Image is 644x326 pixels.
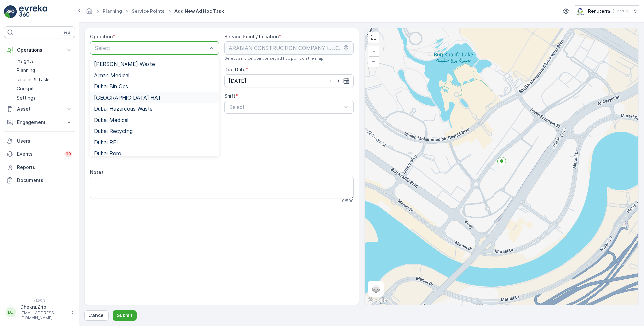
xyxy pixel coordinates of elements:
[103,8,122,14] a: Planning
[4,174,75,187] a: Documents
[4,298,75,302] span: v 1.50.3
[94,72,129,78] span: Ajman Medical
[17,47,62,53] p: Operations
[14,84,75,93] a: Cockpit
[224,74,354,87] input: dd/mm/yyyy
[14,57,75,66] a: Insights
[4,103,75,116] button: Asset
[17,76,51,83] p: Routes & Tasks
[17,138,72,144] p: Users
[366,296,388,305] img: Google
[14,75,75,84] a: Routes & Tasks
[94,106,153,112] span: Dubai Hazardous Waste
[90,34,113,39] label: Operation
[588,8,610,14] p: Renuterra
[117,312,133,319] p: Submit
[4,134,75,148] a: Users
[17,151,60,157] p: Events
[132,8,165,14] a: Service Points
[366,296,388,305] a: Open this area in Google Maps (opens a new window)
[4,43,75,57] button: Operations
[613,9,630,14] p: ( +04:00 )
[4,161,75,174] a: Reports
[94,117,128,123] span: Dubai Medical
[90,169,104,175] label: Notes
[17,67,35,74] p: Planning
[4,148,75,161] a: Events99
[224,93,235,99] label: Shift
[94,61,155,67] span: [PERSON_NAME] Waste
[224,67,246,72] label: Due Date
[372,49,375,54] span: +
[4,304,75,321] button: DDDhekra.Zribi[EMAIL_ADDRESS][DOMAIN_NAME]
[20,310,68,321] p: [EMAIL_ADDRESS][DOMAIN_NAME]
[229,103,342,111] p: Select
[84,310,109,321] button: Cancel
[369,282,383,296] a: Layers
[94,128,133,134] span: Dubai Recycling
[17,106,62,112] p: Asset
[113,310,137,321] button: Submit
[94,151,121,156] span: Dubai Roro
[14,66,75,75] a: Planning
[6,307,16,317] div: DD
[369,57,379,66] a: Zoom Out
[575,8,586,15] img: Screenshot_2024-07-26_at_13.33.01.png
[4,5,17,18] img: logo
[20,304,68,310] p: Dhekra.Zribi
[17,119,62,126] p: Engagement
[19,5,47,18] img: logo_light-DOdMpM7g.png
[66,151,71,157] p: 99
[17,58,34,64] p: Insights
[88,312,105,319] p: Cancel
[94,95,161,101] span: [GEOGRAPHIC_DATA] HAT
[95,44,208,52] p: Select
[64,30,70,35] p: ⌘B
[4,116,75,129] button: Engagement
[224,34,279,39] label: Service Point / Location
[224,56,325,61] span: Select service point or set ad hoc point on the map.
[575,5,639,17] button: Renuterra(+04:00)
[17,164,72,171] p: Reports
[369,47,379,57] a: Zoom In
[17,177,72,184] p: Documents
[17,85,34,92] p: Cockpit
[369,32,379,42] a: View Fullscreen
[173,8,225,14] span: Add New Ad Hoc Task
[17,95,35,101] p: Settings
[342,198,354,204] p: 0 / 500
[94,139,119,145] span: Dubai REL
[224,41,354,55] input: ARABIAN CONSTRUCTION COMPANY L.L.C. - Baccarat Hotel & Residences
[372,58,375,64] span: −
[14,93,75,103] a: Settings
[86,10,93,15] a: Homepage
[94,83,128,89] span: Dubai Bin Ops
